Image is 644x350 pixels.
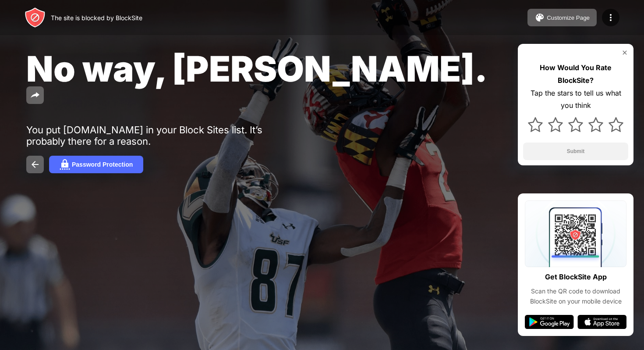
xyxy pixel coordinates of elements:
img: star.svg [568,117,583,132]
img: app-store.svg [577,315,626,329]
img: google-play.svg [525,315,574,329]
button: Submit [523,143,628,160]
div: Get BlockSite App [545,271,607,283]
img: share.svg [30,90,40,100]
div: Scan the QR code to download BlockSite on your mobile device [525,286,626,306]
img: menu-icon.svg [605,12,616,23]
img: star.svg [609,117,623,132]
img: rate-us-close.svg [621,49,628,56]
button: Password Protection [49,156,143,173]
img: star.svg [588,117,603,132]
img: qrcode.svg [525,200,626,267]
span: No way, [PERSON_NAME]. [26,47,488,90]
img: star.svg [528,117,543,132]
img: pallet.svg [534,12,545,23]
img: back.svg [30,159,40,170]
img: password.svg [60,159,70,170]
img: header-logo.svg [25,7,46,28]
button: Customize Page [527,9,597,26]
div: Password Protection [72,161,133,168]
div: Customize Page [547,14,590,21]
div: How Would You Rate BlockSite? [523,61,628,87]
div: The site is blocked by BlockSite [51,14,142,21]
div: Tap the stars to tell us what you think [523,87,628,112]
div: You put [DOMAIN_NAME] in your Block Sites list. It’s probably there for a reason. [26,124,297,147]
img: star.svg [548,117,563,132]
